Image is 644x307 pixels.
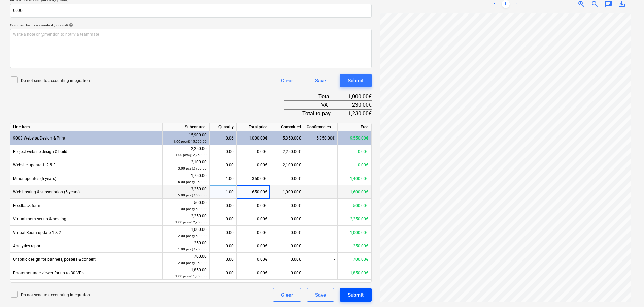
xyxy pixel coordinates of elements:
[178,166,207,170] small: 3.00 pcs @ 700.00
[212,226,234,239] div: 0.00
[304,185,338,199] div: -
[338,253,371,266] div: 700.00€
[338,172,371,185] div: 1,400.00€
[13,203,40,208] span: Feedback form
[165,240,207,252] div: 250.00
[270,226,304,239] div: 0.00€
[212,172,234,185] div: 1.00
[270,158,304,172] div: 2,100.00€
[210,123,237,131] div: Quantity
[13,271,84,275] span: Photomontage viewer for up to 30 VP's
[163,123,210,131] div: Subcontract
[307,288,334,302] button: Save
[237,212,270,226] div: 0.00€
[13,176,56,181] span: Minor updates (5 years)
[13,136,65,141] span: 9003 Website, Design & Print
[338,239,371,253] div: 250.00€
[348,76,364,85] div: Submit
[165,132,207,145] div: 15,900.00
[212,158,234,172] div: 0.00
[341,109,372,117] div: 1,230.00€
[173,140,207,143] small: 1.00 pcs @ 15,900.00
[610,275,644,307] div: Chat Widget
[165,226,207,239] div: 1,000.00
[165,173,207,185] div: 1,750.00
[212,239,234,253] div: 0.00
[338,199,371,212] div: 500.00€
[340,74,372,87] button: Submit
[237,226,270,239] div: 0.00€
[304,158,338,172] div: -
[237,172,270,185] div: 350.00€
[304,123,338,131] div: Confirmed costs
[165,267,207,279] div: 1,850.00
[270,253,304,266] div: 0.00€
[13,163,56,167] span: Website update 1, 2 & 3
[237,266,270,280] div: 0.00€
[304,239,338,253] div: -
[307,74,334,87] button: Save
[270,239,304,253] div: 0.00€
[338,145,371,158] div: 0.00€
[237,253,270,266] div: 0.00€
[178,234,207,238] small: 2.00 pcs @ 500.00
[315,76,326,85] div: Save
[270,199,304,212] div: 0.00€
[13,244,42,248] span: Analytics report
[237,145,270,158] div: 0.00€
[165,199,207,212] div: 500.00
[237,239,270,253] div: 0.00€
[212,266,234,280] div: 0.00
[304,212,338,226] div: -
[273,288,301,302] button: Clear
[13,217,66,221] span: Virtual room set up & hosting
[13,190,80,194] span: Web hosting & subscription (5 years)
[338,266,371,280] div: 1,850.00€
[237,185,270,199] div: 650.00€
[304,145,338,158] div: -
[178,193,207,197] small: 5.00 pcs @ 650.00
[284,93,341,101] div: Total
[13,230,61,235] span: Virtual Room update 1 & 2
[165,159,207,172] div: 2,100.00
[270,131,304,145] div: 5,350.00€
[281,76,293,85] div: Clear
[304,172,338,185] div: -
[304,131,338,145] div: 5,350.00€
[237,131,270,145] div: 1,000.00€
[304,266,338,280] div: -
[304,253,338,266] div: -
[212,145,234,158] div: 0.00
[21,292,90,298] p: Do not send to accounting integration
[284,101,341,109] div: VAT
[165,213,207,225] div: 2,250.00
[338,212,371,226] div: 2,250.00€
[212,199,234,212] div: 0.00
[341,101,372,109] div: 230.00€
[341,93,372,101] div: 1,000.00€
[10,4,372,18] input: Invoice total amount (net cost, optional)
[273,74,301,87] button: Clear
[338,131,371,145] div: 9,550.00€
[237,158,270,172] div: 0.00€
[175,274,207,278] small: 1.00 pcs @ 1,850.00
[13,149,67,154] span: Project website design & build
[13,257,96,262] span: Graphic design for banners, posters & content
[212,185,234,199] div: 1.00
[270,145,304,158] div: 2,250.00€
[178,247,207,251] small: 1.00 pcs @ 250.00
[165,186,207,198] div: 3,250.00
[270,266,304,280] div: 0.00€
[10,23,372,27] div: Comment for the accountant (optional)
[212,212,234,226] div: 0.00
[270,123,304,131] div: Committed
[237,199,270,212] div: 0.00€
[338,226,371,239] div: 1,000.00€
[178,180,207,184] small: 5.00 pcs @ 350.00
[212,131,234,145] div: 0.06
[304,199,338,212] div: -
[175,220,207,224] small: 1.00 pcs @ 2,250.00
[338,185,371,199] div: 1,600.00€
[338,123,371,131] div: Free
[21,78,90,84] p: Do not send to accounting integration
